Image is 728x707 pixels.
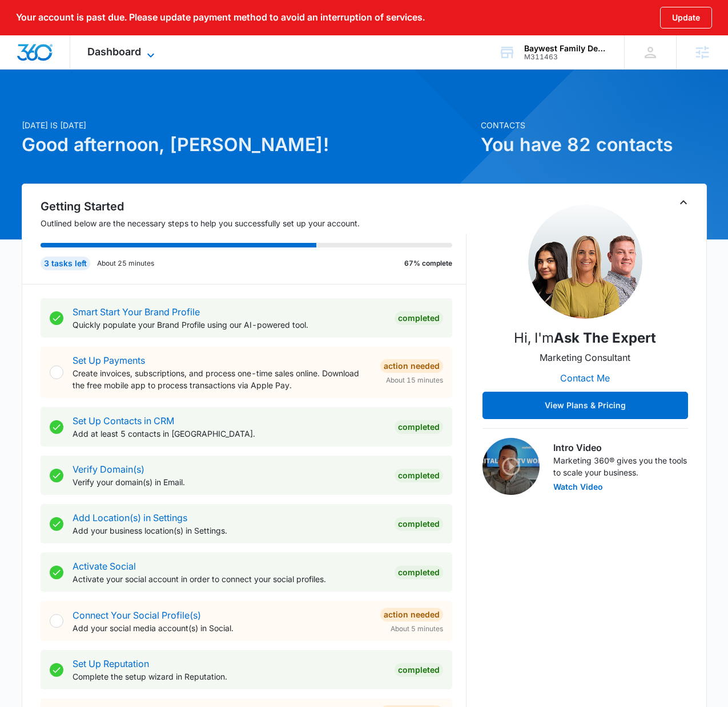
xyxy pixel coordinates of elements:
[73,428,385,440] p: Add at least 5 contacts in [GEOGRAPHIC_DATA].
[554,330,656,346] strong: Ask the Expert
[87,46,141,58] span: Dashboard
[482,438,540,495] img: Intro Video
[73,671,385,682] p: Complete the setup wizard in Reputation.
[660,7,712,29] button: Update
[73,560,136,572] a: Activate Social
[677,196,690,209] button: Toggle Collapse
[386,375,443,385] span: About 15 minutes
[41,217,466,229] p: Outlined below are the necessary steps to help you successfully set up your account.
[16,12,425,23] p: Your account is past due. Please update payment method to avoid an interruption of services.
[481,131,707,159] h1: You have 82 contacts
[73,476,385,488] p: Verify your domain(s) in Email.
[41,198,466,215] h2: Getting Started
[73,658,149,669] a: Set Up Reputation
[549,364,621,392] button: Contact Me
[395,311,443,325] div: Completed
[73,512,187,523] a: Add Location(s) in Settings
[391,624,443,634] span: About 5 minutes
[553,483,603,491] button: Watch Video
[73,622,371,634] p: Add your social media account(s) in Social.
[540,351,630,364] p: Marketing Consultant
[73,610,201,621] a: Connect Your Social Profile(s)
[380,359,443,373] div: Action Needed
[482,392,688,419] button: View Plans & Pricing
[404,258,452,269] p: 67% complete
[395,469,443,482] div: Completed
[73,525,385,537] p: Add your business location(s) in Settings.
[481,119,707,131] p: Contacts
[73,355,145,366] a: Set Up Payments
[70,35,175,69] div: Dashboard
[22,119,474,131] p: [DATE] is [DATE]
[73,306,200,318] a: Smart Start Your Brand Profile
[41,257,90,270] div: 3 tasks left
[528,205,642,319] img: Ask the Expert
[73,573,385,585] p: Activate your social account in order to connect your social profiles.
[22,131,474,159] h1: Good afternoon, [PERSON_NAME]!
[553,441,688,454] h3: Intro Video
[553,454,688,478] p: Marketing 360® gives you the tools to scale your business.
[395,663,443,677] div: Completed
[395,566,443,579] div: Completed
[395,517,443,531] div: Completed
[514,328,656,348] p: Hi, I'm
[524,44,608,53] div: account name
[97,258,154,269] p: About 25 minutes
[395,420,443,434] div: Completed
[73,367,371,391] p: Create invoices, subscriptions, and process one-time sales online. Download the free mobile app t...
[524,53,608,61] div: account id
[73,464,144,475] a: Verify Domain(s)
[73,415,174,426] a: Set Up Contacts in CRM
[380,608,443,621] div: Action Needed
[73,319,385,331] p: Quickly populate your Brand Profile using our AI-powered tool.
